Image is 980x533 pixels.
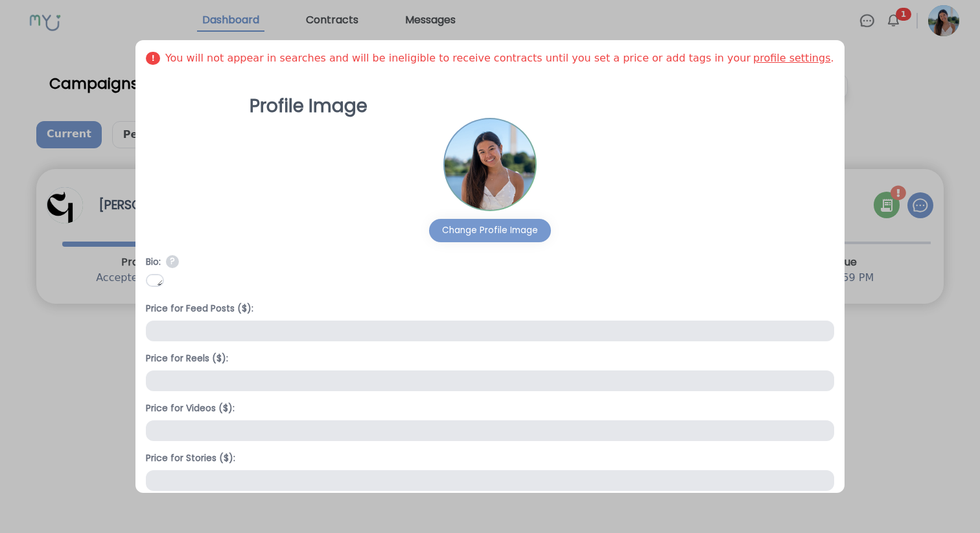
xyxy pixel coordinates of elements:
button: Change Profile Image [429,219,551,242]
img: Profile [445,119,535,210]
span: ! [146,52,159,65]
span: Tell potential clients about yourself! Who are you as a creator or an influencer? What causes mot... [166,255,179,268]
h4: Bio: [146,255,834,269]
h4: Price for Videos ($): [146,402,834,415]
h4: Price for Feed Posts ($): [146,302,834,315]
span: You will not appear in searches and will be ineligible to receive contracts until you set a price... [165,51,834,66]
h4: Price for Stories ($): [146,451,834,465]
div: Change Profile Image [442,224,538,237]
h4: Price for Reels ($): [146,352,834,365]
a: profile settings [753,52,830,64]
h3: Profile Image [250,95,730,118]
